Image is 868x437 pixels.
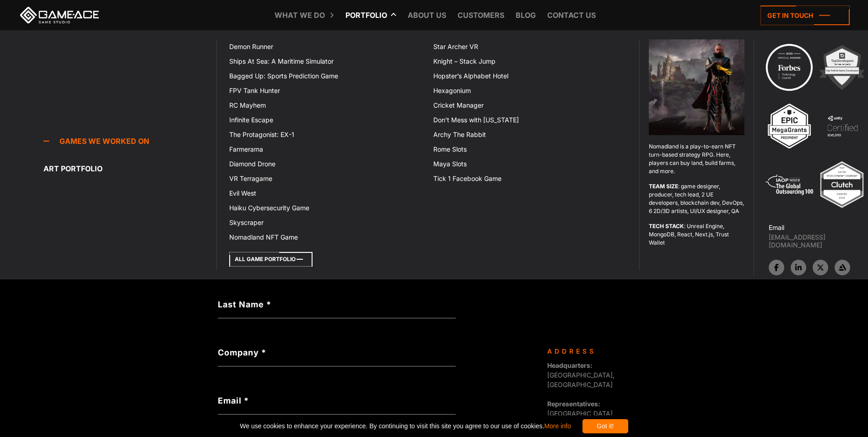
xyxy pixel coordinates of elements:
[428,69,632,83] a: Hopster’s Alphabet Hotel
[428,39,632,54] a: Star Archer VR
[224,201,428,215] a: Haiku Cybersecurity Game
[544,422,571,430] a: More info
[428,113,632,127] a: Don’t Mess with [US_STATE]
[229,252,313,267] a: All Game Portfolio
[224,171,428,186] a: VR Terragame
[428,142,632,157] a: Rome Slots
[218,346,456,359] label: Company *
[224,157,428,171] a: Diamond Drone
[547,346,643,356] div: Address
[547,361,593,369] strong: Headquarters:
[218,394,456,407] label: Email *
[428,98,632,113] a: Cricket Manager
[769,224,784,231] strong: Email
[428,171,632,186] a: Tick 1 Facebook Game
[224,215,428,230] a: Skyscraper
[43,132,217,150] a: Games we worked on
[43,159,217,178] a: Art portfolio
[769,233,868,249] a: [EMAIL_ADDRESS][DOMAIN_NAME]
[764,101,814,151] img: 3
[764,159,814,210] img: 5
[817,42,867,93] img: 2
[547,361,615,388] span: [GEOGRAPHIC_DATA], [GEOGRAPHIC_DATA]
[649,222,744,247] p: : Unreal Engine, MongoDB, React, Next.js, Trust Wallet
[224,69,428,83] a: Bagged Up: Sports Prediction Game
[224,113,428,127] a: Infinite Escape
[817,159,867,210] img: Top ar vr development company gaming 2025 game ace
[649,183,678,190] strong: TEAM SIZE
[817,101,868,151] img: 4
[218,298,456,311] label: Last Name *
[649,142,744,175] p: Nomadland is a play-to-earn NFT turn-based strategy RPG. Here, players can buy land, build farms,...
[582,419,628,433] div: Got it!
[224,142,428,157] a: Farmerama
[224,98,428,113] a: RC Mayhem
[428,83,632,98] a: Hexagonium
[760,5,850,25] a: Get in touch
[649,223,684,229] strong: TECH STACK
[764,42,814,93] img: Technology council badge program ace 2025 game ace
[240,419,571,433] span: We use cookies to enhance your experience. By continuing to visit this site you agree to our use ...
[547,400,600,408] strong: Representatives:
[649,182,744,215] p: : game designer, producer, tech lead, 2 UE developers, blockchain dev, DevOps, 6 2D/3D artists, U...
[224,186,428,201] a: Evil West
[224,54,428,69] a: Ships At Sea: A Maritime Simulator
[224,83,428,98] a: FPV Tank Hunter
[224,39,428,54] a: Demon Runner
[224,230,428,245] a: Nomadland NFT Game
[428,54,632,69] a: Knight – Stack Jump
[224,127,428,142] a: The Protagonist: EX-1
[428,127,632,142] a: Archy The Rabbit
[428,157,632,171] a: Maya Slots
[649,39,744,135] img: Nomadland game top menu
